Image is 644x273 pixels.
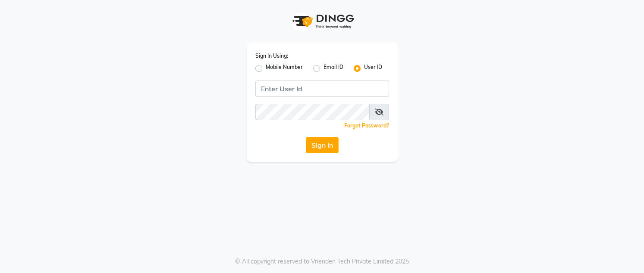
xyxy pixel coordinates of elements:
label: User ID [364,63,382,74]
label: Email ID [324,63,343,74]
button: Sign In [306,137,339,153]
label: Sign In Using: [255,52,288,60]
a: Forgot Password? [344,122,389,129]
label: Mobile Number [266,63,303,74]
img: logo1.svg [288,9,357,34]
input: Username [255,104,370,120]
input: Username [255,81,389,97]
